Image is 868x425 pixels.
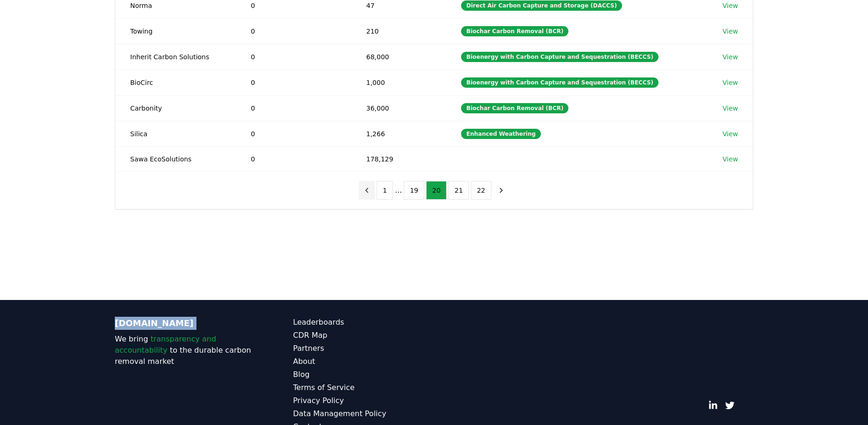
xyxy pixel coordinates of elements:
[236,146,351,171] td: 0
[722,154,738,164] a: View
[708,401,718,410] a: LinkedIn
[461,103,568,113] div: Biochar Carbon Removal (BCR)
[404,181,424,200] button: 19
[359,181,375,200] button: previous page
[293,356,434,367] a: About
[722,78,738,87] a: View
[115,70,236,95] td: BioCirc
[351,18,447,44] td: 210
[426,181,447,200] button: 20
[115,146,236,171] td: Sawa EcoSolutions
[493,181,509,200] button: next page
[471,181,491,200] button: 22
[461,0,622,11] div: Direct Air Carbon Capture and Storage (DACCS)
[461,52,658,62] div: Bioenergy with Carbon Capture and Sequestration (BECCS)
[448,181,469,200] button: 21
[115,317,256,330] p: [DOMAIN_NAME]
[395,185,402,196] li: ...
[461,77,658,88] div: Bioenergy with Carbon Capture and Sequestration (BECCS)
[236,18,351,44] td: 0
[722,104,738,113] a: View
[351,70,447,95] td: 1,000
[722,1,738,10] a: View
[115,334,256,367] p: We bring to the durable carbon removal market
[293,369,434,380] a: Blog
[115,121,236,146] td: Silica
[236,95,351,121] td: 0
[293,382,434,393] a: Terms of Service
[725,401,735,410] a: Twitter
[236,70,351,95] td: 0
[351,95,447,121] td: 36,000
[293,330,434,341] a: CDR Map
[293,395,434,406] a: Privacy Policy
[115,334,216,355] span: transparency and accountability
[461,26,568,36] div: Biochar Carbon Removal (BCR)
[293,408,434,419] a: Data Management Policy
[722,129,738,139] a: View
[722,27,738,36] a: View
[377,181,393,200] button: 1
[115,95,236,121] td: Carbonity
[351,44,447,70] td: 68,000
[293,317,434,328] a: Leaderboards
[351,146,447,171] td: 178,129
[461,129,541,139] div: Enhanced Weathering
[293,343,434,354] a: Partners
[236,44,351,70] td: 0
[722,52,738,62] a: View
[115,18,236,44] td: Towing
[115,44,236,70] td: Inherit Carbon Solutions
[236,121,351,146] td: 0
[351,121,447,146] td: 1,266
